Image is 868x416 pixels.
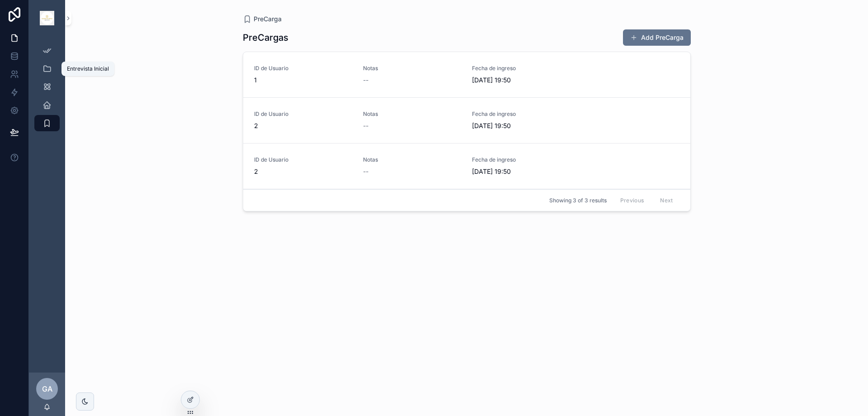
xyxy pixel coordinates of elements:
span: Showing 3 of 3 results [549,197,607,204]
span: [DATE] 19:50 [472,167,570,176]
span: 1 [254,76,352,85]
span: Notas [363,156,461,163]
div: scrollable content [29,36,65,143]
span: Notas [363,110,461,118]
span: Fecha de ingreso [472,65,570,72]
div: Entrevista Inicial [67,65,109,72]
span: ID de Usuario [254,110,352,118]
span: GA [42,383,52,394]
span: 2 [254,167,352,176]
span: [DATE] 19:50 [472,76,570,85]
span: Fecha de ingreso [472,156,570,163]
span: 2 [254,121,352,130]
span: -- [363,167,368,176]
span: PreCarga [254,14,282,24]
a: ID de Usuario2Notas--Fecha de ingreso[DATE] 19:50 [243,143,690,189]
span: -- [363,76,368,85]
span: Fecha de ingreso [472,110,570,118]
span: ID de Usuario [254,156,352,163]
a: ID de Usuario1Notas--Fecha de ingreso[DATE] 19:50 [243,52,690,98]
span: ID de Usuario [254,65,352,72]
button: Add PreCarga [623,29,691,46]
span: [DATE] 19:50 [472,121,570,130]
h1: PreCargas [243,31,288,44]
span: -- [363,121,368,130]
a: ID de Usuario2Notas--Fecha de ingreso[DATE] 19:50 [243,98,690,143]
img: App logo [40,11,54,25]
span: Notas [363,65,461,72]
a: PreCarga [243,14,282,24]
